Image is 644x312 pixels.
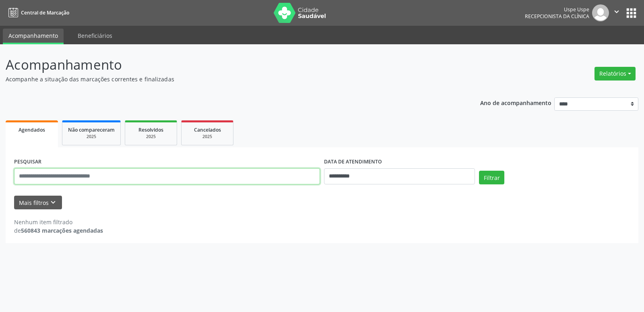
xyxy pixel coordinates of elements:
[480,97,551,107] p: Ano de acompanhamento
[68,134,115,140] div: 2025
[3,29,64,44] a: Acompanhamento
[6,55,448,75] p: Acompanhamento
[594,67,636,81] button: Relatórios
[14,226,103,235] div: de
[14,156,41,168] label: PESQUISAR
[525,13,589,20] span: Recepcionista da clínica
[21,227,103,234] strong: 560843 marcações agendadas
[6,6,69,19] a: Central de Marcação
[194,126,221,133] span: Cancelados
[525,6,589,13] div: Uspe Uspe
[14,196,62,210] button: Mais filtroskeyboard_arrow_down
[49,198,58,207] i: keyboard_arrow_down
[6,75,448,83] p: Acompanhe a situação das marcações correntes e finalizadas
[21,9,69,16] span: Central de Marcação
[609,4,624,21] button: 
[14,218,103,226] div: Nenhum item filtrado
[324,156,382,168] label: DATA DE ATENDIMENTO
[624,6,638,20] button: apps
[72,29,118,43] a: Beneficiários
[479,171,504,184] button: Filtrar
[131,134,171,140] div: 2025
[187,134,227,140] div: 2025
[612,7,621,16] i: 
[68,126,115,133] span: Não compareceram
[19,126,45,133] span: Agendados
[138,126,163,133] span: Resolvidos
[592,4,609,21] img: img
